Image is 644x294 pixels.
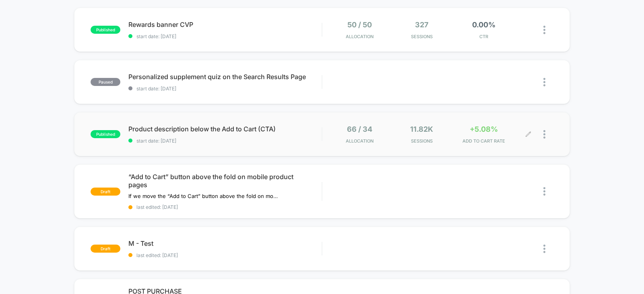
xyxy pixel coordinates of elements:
span: 50 / 50 [347,20,372,29]
span: last edited: [DATE] [128,252,322,258]
span: draft [91,188,120,196]
span: 66 / 34 [347,125,372,133]
span: Allocation [346,34,374,39]
span: Product description below the Add to Cart (CTA) [128,125,322,133]
img: close [543,78,545,86]
span: 11.82k [410,125,433,133]
img: close [543,26,545,34]
span: start date: [DATE] [128,86,322,92]
span: M - Test [128,239,322,247]
span: paused [91,78,120,86]
span: “Add to Cart” button above the fold on mobile product pages [128,173,322,189]
span: start date: [DATE] [128,138,322,144]
span: draft [91,245,120,253]
span: Sessions [392,138,451,144]
img: close [543,187,545,196]
span: start date: [DATE] [128,33,322,39]
span: CTR [455,34,513,39]
span: If we move the “Add to Cart” button above the fold on mobile product pages, then users will be mo... [128,193,278,199]
span: last edited: [DATE] [128,204,322,210]
span: Allocation [346,138,374,144]
img: close [543,245,545,253]
span: 0.00% [472,20,495,29]
span: ADD TO CART RATE [455,138,513,144]
span: Sessions [392,34,451,39]
span: 327 [415,20,428,29]
span: Rewards banner CVP [128,20,322,29]
span: published [91,130,120,138]
span: published [91,26,120,34]
img: close [543,130,545,139]
span: +5.08% [470,125,498,133]
span: Personalized supplement quiz on the Search Results Page [128,73,322,81]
